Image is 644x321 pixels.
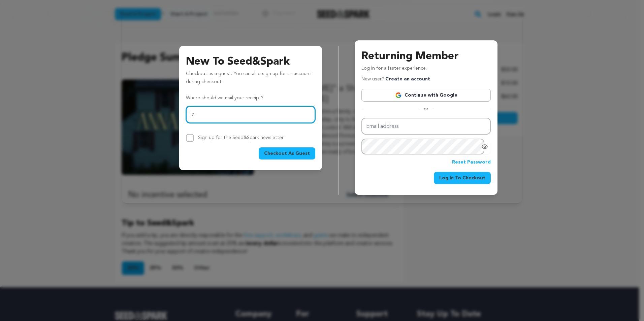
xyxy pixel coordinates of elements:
[434,172,491,184] button: Log In To Checkout
[186,54,315,70] h3: New To Seed&Spark
[186,94,315,102] p: Where should we mail your receipt?
[361,89,491,102] a: Continue with Google
[385,77,430,81] a: Create an account
[264,150,310,157] span: Checkout As Guest
[259,147,315,159] button: Checkout As Guest
[186,106,315,123] input: Email address
[395,92,402,99] img: Google logo
[420,106,432,112] span: or
[198,135,284,140] label: Sign up for the Seed&Spark newsletter
[439,175,485,181] span: Log In To Checkout
[361,65,491,75] p: Log in for a faster experience.
[361,48,491,65] h3: Returning Member
[481,143,488,150] a: Show password as plain text. Warning: this will display your password on the screen.
[361,118,491,135] input: Email address
[452,158,491,167] a: Reset Password
[186,70,315,89] p: Checkout as a guest. You can also sign up for an account during checkout.
[361,75,430,83] p: New user?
